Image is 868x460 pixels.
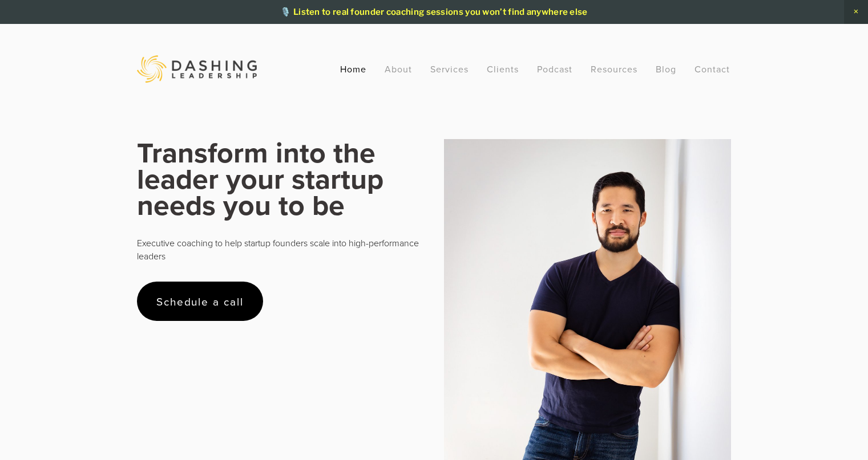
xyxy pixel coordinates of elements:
[137,282,263,321] a: Schedule a call
[656,59,676,79] a: Blog
[430,59,469,79] a: Services
[591,63,637,75] a: Resources
[137,132,391,225] strong: Transform into the leader your startup needs you to be
[340,59,366,79] a: Home
[385,59,412,79] a: About
[487,59,519,79] a: Clients
[137,55,257,83] img: Dashing Leadership
[537,59,572,79] a: Podcast
[695,59,730,79] a: Contact
[137,237,425,262] p: Executive coaching to help startup founders scale into high-performance leaders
